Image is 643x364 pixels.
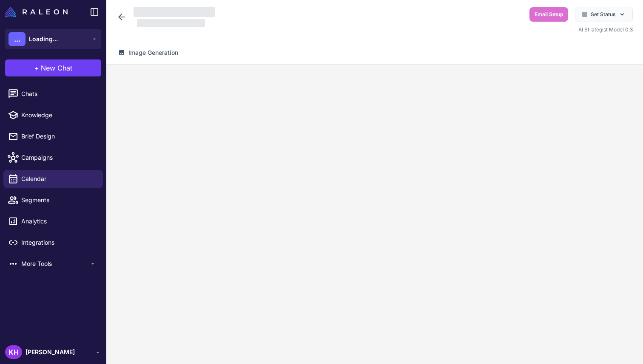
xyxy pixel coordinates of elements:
[34,63,39,73] span: +
[535,11,563,18] span: Email Setup
[3,127,103,145] a: Brief Design
[3,212,103,230] a: Analytics
[21,89,96,99] span: Chats
[529,7,568,22] button: Email Setup
[9,32,26,46] div: ...
[3,106,103,124] a: Knowledge
[3,149,103,166] a: Campaigns
[21,132,96,141] span: Brief Design
[591,11,615,18] span: Set Status
[578,26,633,33] span: AI Strategist Model 0.3
[21,110,96,120] span: Knowledge
[3,191,103,209] a: Segments
[21,238,96,247] span: Integrations
[41,63,72,73] span: New Chat
[5,7,71,17] a: Raleon Logo
[21,217,96,226] span: Analytics
[21,195,96,205] span: Segments
[3,85,103,103] a: Chats
[21,259,89,268] span: More Tools
[5,29,101,49] button: ...Loading...
[5,59,101,76] button: +New Chat
[21,153,96,162] span: Campaigns
[3,170,103,188] a: Calendar
[5,7,68,17] img: Raleon Logo
[128,48,178,57] span: Image Generation
[113,45,183,61] button: Image Generation
[29,34,58,44] span: Loading...
[5,345,22,359] div: KH
[26,347,75,357] span: [PERSON_NAME]
[3,234,103,251] a: Integrations
[21,174,96,183] span: Calendar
